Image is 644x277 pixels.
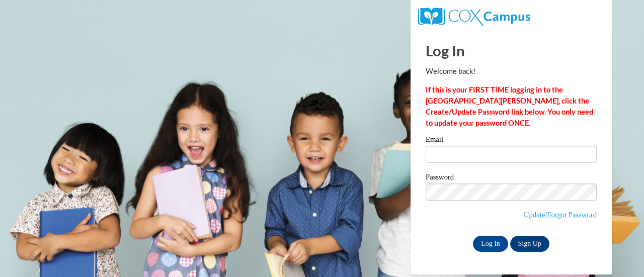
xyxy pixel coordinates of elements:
a: COX Campus [418,12,530,20]
label: Password [426,173,597,183]
p: Welcome back! [426,66,597,77]
img: COX Campus [418,8,530,26]
a: Update/Forgot Password [524,211,597,219]
a: Sign Up [510,236,549,252]
input: Log In [473,236,508,252]
h1: Log In [426,40,597,61]
strong: If this is your FIRST TIME logging in to the [GEOGRAPHIC_DATA][PERSON_NAME], click the Create/Upd... [426,85,593,127]
label: Email [426,136,597,146]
